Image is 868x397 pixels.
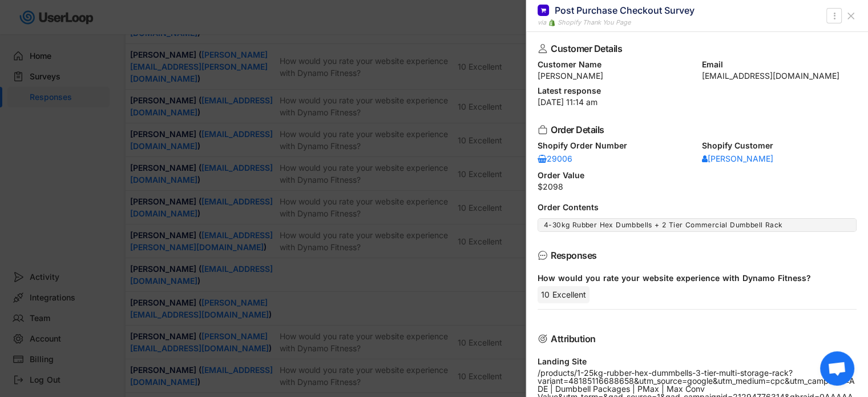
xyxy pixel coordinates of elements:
div: Post Purchase Checkout Survey [555,4,695,17]
div: [DATE] 11:14 am [538,98,857,106]
div: Order Contents [538,203,857,211]
div: [PERSON_NAME] [702,155,773,163]
div: Customer Details [551,44,838,53]
a: 29006 [538,153,572,165]
div: Order Details [551,125,838,134]
div: Customer Name [538,61,693,69]
a: Open chat [820,351,854,386]
button:  [829,9,840,23]
div: Latest response [538,87,857,95]
div: Shopify Customer [702,142,857,150]
div: [EMAIL_ADDRESS][DOMAIN_NAME] [702,72,857,80]
div: $2098 [538,183,857,191]
text:  [833,10,835,22]
div: How would you rate your website experience with Dynamo Fitness? [538,273,847,283]
div: Email [702,61,857,69]
div: Responses [551,251,838,260]
div: Attribution [551,334,838,343]
div: via [538,18,546,27]
div: Landing Site [538,358,857,366]
div: [PERSON_NAME] [538,72,693,80]
div: Order Value [538,171,857,179]
div: 29006 [538,155,572,163]
div: Shopify Thank You Page [558,18,631,27]
div: Shopify Order Number [538,142,693,150]
img: 1156660_ecommerce_logo_shopify_icon%20%281%29.png [548,19,555,26]
div: 10 Excellent [538,286,590,303]
a: [PERSON_NAME] [702,153,773,165]
div: 4-30kg Rubber Hex Dumbbells + 2 Tier Commercial Dumbbell Rack [544,220,850,230]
